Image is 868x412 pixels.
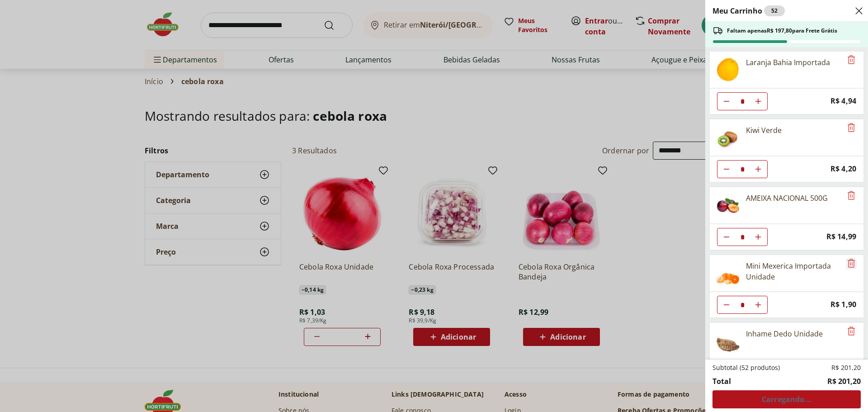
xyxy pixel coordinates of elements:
div: Inhame Dedo Unidade [746,328,823,339]
span: R$ 4,94 [830,95,856,107]
img: Principal [715,193,741,218]
button: Remove [846,190,857,201]
span: Total [712,376,731,387]
div: Kiwi Verde [746,125,782,136]
button: Diminuir Quantidade [717,228,736,246]
button: Aumentar Quantidade [749,92,767,110]
span: R$ 1,90 [830,298,856,311]
button: Aumentar Quantidade [749,160,767,178]
span: R$ 4,20 [830,163,856,175]
input: Quantidade Atual [736,296,749,313]
img: Laranja Bahia Importada [715,57,741,82]
input: Quantidade Atual [736,228,749,246]
span: Subtotal (52 produtos) [712,363,780,372]
input: Quantidade Atual [736,161,749,178]
button: Aumentar Quantidade [749,228,767,246]
button: Remove [846,326,857,337]
input: Quantidade Atual [736,93,749,110]
img: Principal [715,125,741,150]
button: Diminuir Quantidade [717,92,736,110]
button: Remove [846,55,857,66]
span: R$ 14,99 [826,231,856,243]
img: Inhame Dedo Unidade [715,328,741,354]
button: Diminuir Quantidade [717,160,736,178]
div: Laranja Bahia Importada [746,57,830,68]
div: AMEIXA NACIONAL 500G [746,193,828,204]
button: Remove [846,123,857,133]
div: Mini Mexerica Importada Unidade [746,260,842,282]
h2: Meu Carrinho [712,5,785,16]
button: Aumentar Quantidade [749,296,767,314]
span: R$ 201,20 [827,376,861,387]
div: 52 [764,5,785,16]
span: Faltam apenas R$ 197,80 para Frete Grátis [727,27,837,34]
button: Diminuir Quantidade [717,296,736,314]
button: Remove [846,258,857,269]
span: R$ 201,20 [831,363,861,372]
